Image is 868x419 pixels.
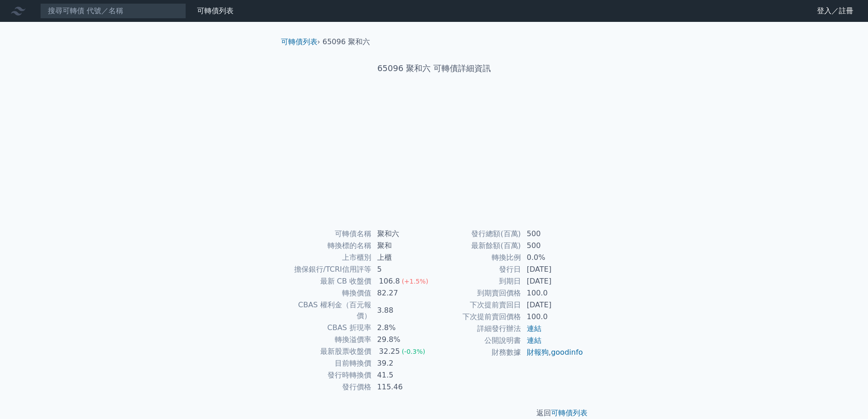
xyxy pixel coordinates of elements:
td: 轉換溢價率 [285,334,372,346]
td: [DATE] [521,299,584,311]
td: 3.88 [372,299,434,322]
td: 發行時轉換價 [285,369,372,381]
td: 500 [521,228,584,240]
td: 轉換比例 [434,252,521,264]
td: 目前轉換價 [285,357,372,369]
td: 可轉債名稱 [285,228,372,240]
td: 下次提前賣回日 [434,299,521,311]
p: 返回 [274,408,595,419]
td: 下次提前賣回價格 [434,311,521,323]
td: 500 [521,240,584,252]
td: CBAS 折現率 [285,322,372,334]
div: 32.25 [377,346,402,357]
td: 到期日 [434,275,521,287]
td: 發行日 [434,264,521,275]
a: 連結 [527,324,541,333]
td: 到期賣回價格 [434,287,521,299]
span: (+1.5%) [402,278,428,285]
a: 連結 [527,336,541,345]
h1: 65096 聚和六 可轉債詳細資訊 [274,62,595,75]
td: 轉換標的名稱 [285,240,372,252]
td: 詳細發行辦法 [434,323,521,335]
td: CBAS 權利金（百元報價） [285,299,372,322]
td: , [521,347,584,358]
td: 聚和六 [372,228,434,240]
td: 0.0% [521,252,584,264]
td: 41.5 [372,369,434,381]
a: 可轉債列表 [197,6,234,15]
td: 財務數據 [434,347,521,358]
td: 上市櫃別 [285,252,372,264]
td: 115.46 [372,381,434,393]
div: 106.8 [377,276,402,287]
td: 公開說明書 [434,335,521,347]
a: 可轉債列表 [551,409,587,417]
input: 搜尋可轉債 代號／名稱 [40,3,186,19]
a: goodinfo [551,348,583,357]
td: 5 [372,264,434,275]
td: 發行價格 [285,381,372,393]
td: [DATE] [521,264,584,275]
td: 100.0 [521,287,584,299]
td: 轉換價值 [285,287,372,299]
li: 65096 聚和六 [322,36,370,47]
td: 擔保銀行/TCRI信用評等 [285,264,372,275]
td: 39.2 [372,357,434,369]
td: [DATE] [521,275,584,287]
td: 最新餘額(百萬) [434,240,521,252]
a: 登入／註冊 [810,4,861,18]
td: 最新 CB 收盤價 [285,275,372,287]
a: 可轉債列表 [281,37,317,46]
td: 發行總額(百萬) [434,228,521,240]
li: › [281,36,320,47]
td: 100.0 [521,311,584,323]
td: 2.8% [372,322,434,334]
td: 上櫃 [372,252,434,264]
td: 82.27 [372,287,434,299]
td: 最新股票收盤價 [285,346,372,357]
td: 聚和 [372,240,434,252]
td: 29.8% [372,334,434,346]
a: 財報狗 [527,348,549,357]
span: (-0.3%) [402,348,426,355]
